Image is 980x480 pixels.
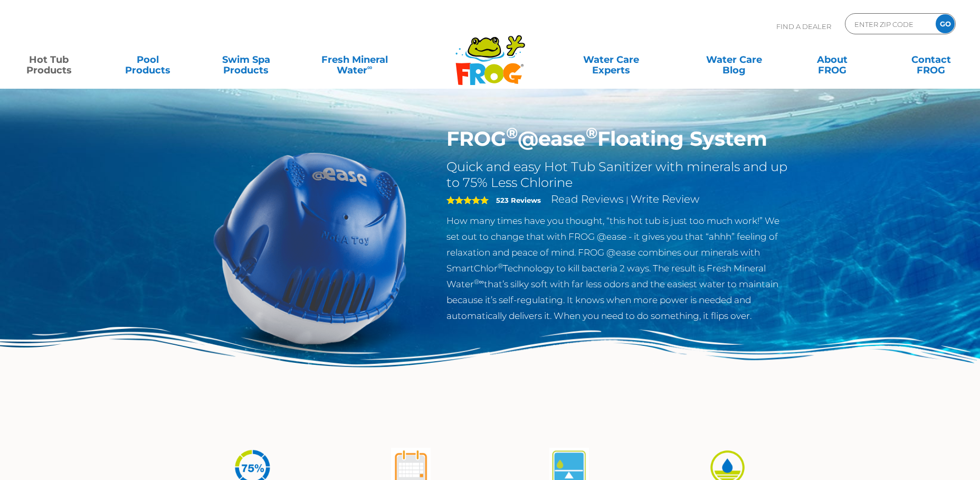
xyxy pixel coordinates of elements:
[496,196,541,204] strong: 523 Reviews
[307,49,403,70] a: Fresh MineralWater∞
[474,278,484,286] sup: ®∞
[586,124,597,142] sup: ®
[626,195,629,205] span: |
[631,193,699,205] a: Write Review
[189,127,431,369] img: hot-tub-product-atease-system.png
[446,127,791,151] h1: FROG @ease Floating System
[794,49,871,70] a: AboutFROG
[208,49,284,70] a: Swim SpaProducts
[446,213,791,324] p: How many times have you thought, “this hot tub is just too much work!” We set out to change that ...
[893,49,969,70] a: ContactFROG
[446,196,489,204] span: 5
[450,21,531,86] img: Frog Products Logo
[549,49,673,70] a: Water CareExperts
[551,193,624,205] a: Read Reviews
[776,13,831,40] p: Find A Dealer
[696,49,772,70] a: Water CareBlog
[446,159,791,191] h2: Quick and easy Hot Tub Sanitizer with minerals and up to 75% Less Chlorine
[506,124,518,142] sup: ®
[936,14,955,33] input: GO
[109,49,186,70] a: PoolProducts
[498,262,503,270] sup: ®
[367,63,373,71] sup: ∞
[11,49,87,70] a: Hot TubProducts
